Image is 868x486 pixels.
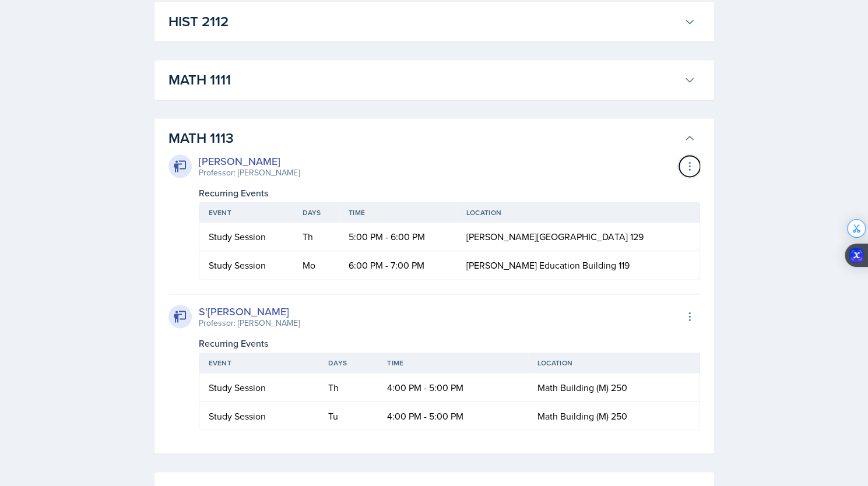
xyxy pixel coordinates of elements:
div: Study Session [209,380,310,394]
td: 4:00 PM - 5:00 PM [378,402,528,429]
th: Event [199,353,319,373]
div: Study Session [209,408,310,422]
div: Recurring Events [199,336,700,350]
h3: MATH 1113 [168,128,679,149]
span: Math Building (M) 250 [537,381,627,393]
td: Mo [293,251,339,279]
th: Location [528,353,700,373]
th: Days [319,353,378,373]
span: Math Building (M) 250 [537,409,627,422]
td: Th [319,373,378,402]
div: Study Session [209,258,284,272]
th: Location [457,203,700,223]
h3: HIST 2112 [168,11,679,32]
td: 4:00 PM - 5:00 PM [378,373,528,402]
span: [PERSON_NAME] Education Building 119 [466,259,630,272]
div: [PERSON_NAME] [199,153,300,169]
td: Th [293,223,339,251]
td: 5:00 PM - 6:00 PM [339,223,457,251]
div: Professor: [PERSON_NAME] [199,167,300,179]
button: MATH 1113 [166,125,698,151]
td: Tu [319,402,378,429]
th: Time [378,353,528,373]
th: Time [339,203,457,223]
th: Event [199,203,293,223]
span: [PERSON_NAME][GEOGRAPHIC_DATA] 129 [466,230,644,243]
button: MATH 1111 [166,67,698,93]
button: HIST 2112 [166,9,698,34]
div: Study Session [209,230,284,244]
th: Days [293,203,339,223]
div: S'[PERSON_NAME] [199,304,300,319]
div: Professor: [PERSON_NAME] [199,317,300,329]
td: 6:00 PM - 7:00 PM [339,251,457,279]
h3: MATH 1111 [168,69,679,90]
div: Recurring Events [199,186,700,200]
